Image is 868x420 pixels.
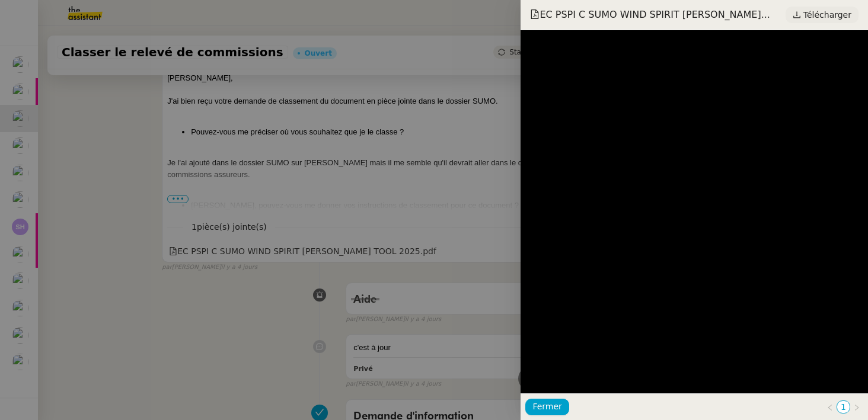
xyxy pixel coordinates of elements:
[530,8,770,21] span: EC PSPI C SUMO WIND SPIRIT [PERSON_NAME]...
[786,7,859,23] a: Télécharger
[837,400,850,413] li: 1
[837,401,850,413] a: 1
[850,400,863,413] button: Page suivante
[803,7,851,23] span: Télécharger
[532,400,561,413] span: Fermer
[525,399,569,415] button: Fermer
[824,400,837,413] button: Page précédente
